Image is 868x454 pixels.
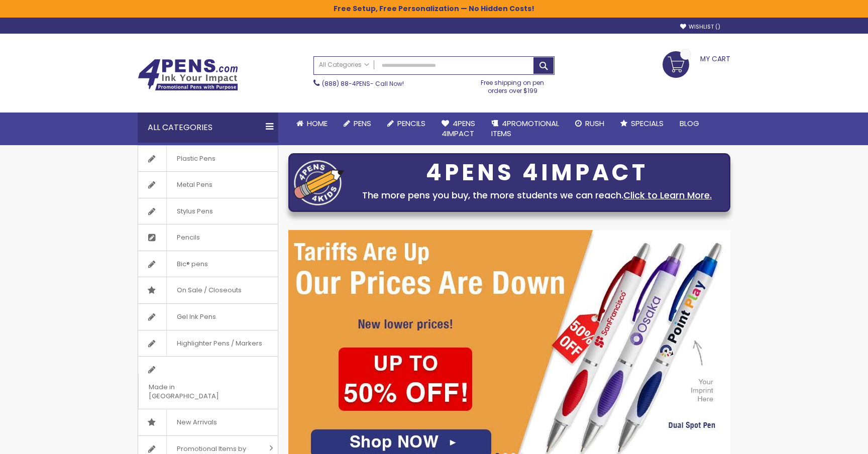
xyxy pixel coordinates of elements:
a: Highlighter Pens / Markers [138,330,278,357]
div: All Categories [138,112,278,143]
span: Rush [585,118,604,129]
span: Gel Ink Pens [166,304,226,330]
span: Pencils [166,224,210,251]
span: Plastic Pens [166,146,226,172]
span: Bic® pens [166,251,218,277]
span: Specials [631,118,664,129]
span: All Categories [319,61,369,69]
a: (888) 88-4PENS [322,79,370,88]
a: Wishlist [680,23,720,31]
a: Made in [GEOGRAPHIC_DATA] [138,357,278,409]
a: 4PROMOTIONALITEMS [483,112,567,145]
span: - Call Now! [322,79,404,88]
a: Specials [612,112,672,135]
a: Pencils [138,224,278,251]
span: Stylus Pens [166,198,223,224]
a: Bic® pens [138,251,278,277]
a: All Categories [314,57,374,73]
span: On Sale / Closeouts [166,277,252,303]
a: New Arrivals [138,409,278,435]
span: Highlighter Pens / Markers [166,330,272,357]
span: Made in [GEOGRAPHIC_DATA] [138,374,253,409]
span: Pens [354,118,371,129]
div: The more pens you buy, the more students we can reach. [349,188,725,202]
a: Home [288,112,336,135]
a: Pencils [379,112,433,135]
a: Gel Ink Pens [138,304,278,330]
span: Blog [680,118,699,129]
a: Metal Pens [138,172,278,198]
span: New Arrivals [166,409,227,435]
img: four_pen_logo.png [294,160,344,205]
span: Pencils [397,118,425,129]
span: 4PROMOTIONAL ITEMS [491,118,559,139]
a: Click to Learn More. [623,189,712,201]
div: 4PENS 4IMPACT [349,162,725,183]
a: Plastic Pens [138,146,278,172]
a: Rush [567,112,612,135]
span: 4Pens 4impact [442,118,475,139]
img: 4Pens Custom Pens and Promotional Products [138,59,238,91]
a: Stylus Pens [138,198,278,224]
a: 4Pens4impact [433,112,483,145]
a: Blog [672,112,707,135]
span: Metal Pens [166,172,223,198]
a: On Sale / Closeouts [138,277,278,303]
a: Pens [336,112,379,135]
div: Free shipping on pen orders over $199 [471,75,555,95]
span: Home [307,118,328,129]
